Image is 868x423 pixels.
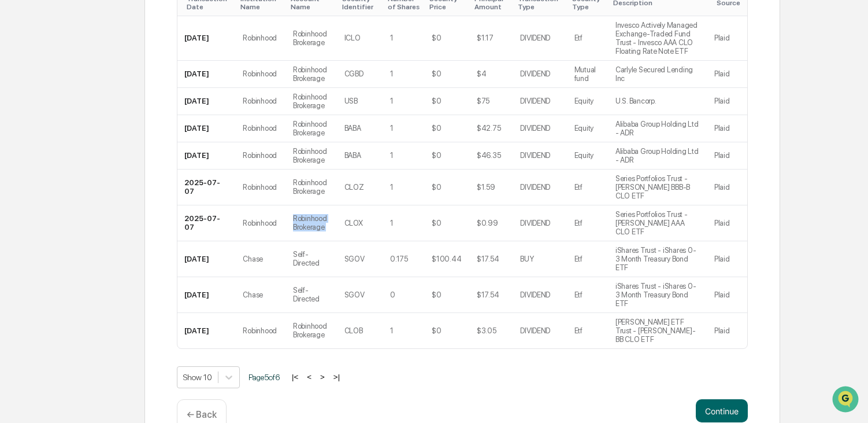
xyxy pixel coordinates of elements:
[390,219,394,227] div: 1
[344,219,363,227] div: CLOX
[520,69,550,78] div: DIVIDEND
[23,146,75,157] span: Preclearance
[243,183,277,192] div: Robinhood
[330,372,343,382] button: >|
[615,97,656,105] div: U.S. Bancorp.
[177,205,236,241] td: 2025-07-07
[344,69,363,78] div: CGBD
[707,61,747,88] td: Plaid
[520,183,550,192] div: DIVIDEND
[696,399,748,422] button: Continue
[432,97,441,105] div: $0
[707,313,747,348] td: Plaid
[390,97,394,105] div: 1
[390,151,394,160] div: 1
[574,151,593,160] div: Equity
[574,219,583,227] div: Etf
[390,326,394,335] div: 1
[574,97,593,105] div: Equity
[286,277,337,313] td: Self-Directed
[344,255,365,263] div: SGOV
[477,97,489,105] div: $75
[477,151,500,160] div: $46.35
[12,24,210,43] p: How can we help?
[286,88,337,115] td: Robinhood Brokerage
[84,147,93,156] div: 🗄️
[23,168,73,179] span: Data Lookup
[7,141,79,162] a: 🖐️Preclearance
[432,124,441,133] div: $0
[432,183,441,192] div: $0
[243,69,277,78] div: Robinhood
[574,34,583,42] div: Etf
[432,219,441,227] div: $0
[615,65,700,83] div: Carlyle Secured Lending Inc
[390,290,395,299] div: 0
[520,219,550,227] div: DIVIDEND
[520,326,550,335] div: DIVIDEND
[707,16,747,61] td: Plaid
[177,313,236,348] td: [DATE]
[39,89,190,100] div: Start new chat
[432,290,441,299] div: $0
[344,151,361,160] div: BABA
[615,318,700,344] div: [PERSON_NAME] ETF Trust - [PERSON_NAME]-BB CLO ETF
[390,183,394,192] div: 1
[243,255,263,263] div: Chase
[196,92,210,106] button: Start new chat
[520,97,550,105] div: DIVIDEND
[615,147,700,164] div: Alibaba Group Holding Ltd - ADR
[286,170,337,205] td: Robinhood Brokerage
[574,65,602,83] div: Mutual fund
[477,219,498,227] div: $0.99
[707,170,747,205] td: Plaid
[12,169,21,178] div: 🔎
[390,69,394,78] div: 1
[81,196,140,205] a: Powered byPylon
[477,124,500,133] div: $42.75
[177,277,236,313] td: [DATE]
[243,326,277,335] div: Robinhood
[344,290,365,299] div: SGOV
[344,183,364,192] div: CLOZ
[707,241,747,277] td: Plaid
[520,290,550,299] div: DIVIDEND
[115,196,140,205] span: Pylon
[177,115,236,142] td: [DATE]
[707,277,747,313] td: Plaid
[95,146,143,157] span: Attestations
[574,124,593,133] div: Equity
[177,170,236,205] td: 2025-07-07
[344,97,358,105] div: USB
[177,88,236,115] td: [DATE]
[177,61,236,88] td: [DATE]
[477,69,486,78] div: $4
[12,89,32,109] img: 1746055101610-c473b297-6a78-478c-a979-82029cc54cd1
[432,326,441,335] div: $0
[243,151,277,160] div: Robinhood
[574,255,583,263] div: Etf
[187,409,217,420] p: ← Back
[303,372,315,382] button: <
[286,61,337,88] td: Robinhood Brokerage
[615,174,700,200] div: Series Portfolios Trust - [PERSON_NAME] BBB-B CLO ETF
[243,290,263,299] div: Chase
[243,124,277,133] div: Robinhood
[520,34,550,42] div: DIVIDEND
[286,313,337,348] td: Robinhood Brokerage
[432,34,441,42] div: $0
[344,124,361,133] div: BABA
[574,290,583,299] div: Etf
[177,142,236,170] td: [DATE]
[286,205,337,241] td: Robinhood Brokerage
[432,69,441,78] div: $0
[39,100,146,109] div: We're available if you need us!
[477,326,496,335] div: $3.05
[390,255,408,263] div: 0.175
[477,183,495,192] div: $1.59
[615,246,700,272] div: iShares Trust - iShares 0-3 Month Treasury Bond ETF
[344,326,363,335] div: CLOB
[707,88,747,115] td: Plaid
